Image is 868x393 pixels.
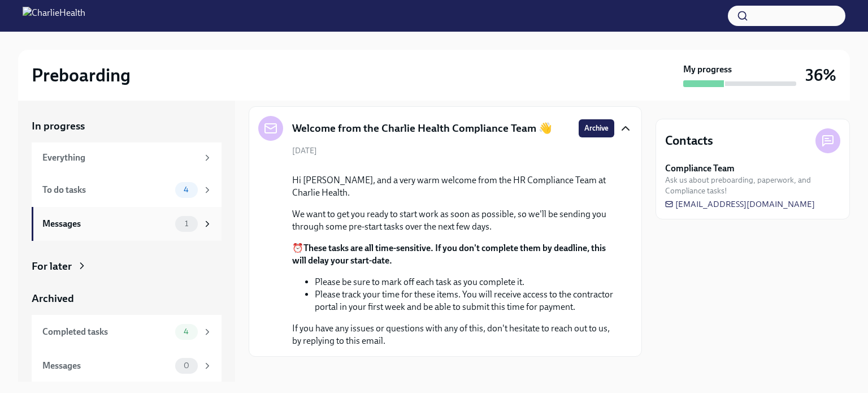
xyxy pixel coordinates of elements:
a: Messages1 [32,207,222,241]
h5: Welcome from the Charlie Health Compliance Team 👋 [292,121,552,136]
strong: Compliance Team [665,162,735,175]
p: ⏰ [292,242,614,267]
img: CharlieHealth [23,7,85,25]
span: 1 [178,219,195,228]
div: For later [32,259,72,274]
li: Please be sure to mark off each task as you complete it. [315,276,614,288]
a: Everything [32,142,222,173]
a: In progress [32,119,222,133]
p: If you have any issues or questions with any of this, don't hesitate to reach out to us, by reply... [292,322,614,347]
a: Archived [32,291,222,306]
p: We want to get you ready to start work as soon as possible, so we'll be sending you through some ... [292,208,614,233]
li: Please track your time for these items. You will receive access to the contractor portal in your ... [315,288,614,313]
a: Messages0 [32,349,222,383]
a: For later [32,259,222,274]
span: [DATE] [292,145,317,156]
a: Completed tasks4 [32,315,222,349]
div: Completed tasks [42,326,171,338]
div: Messages [42,218,171,230]
p: Hi [PERSON_NAME], and a very warm welcome from the HR Compliance Team at Charlie Health. [292,174,614,199]
button: Archive [579,119,614,137]
div: To do tasks [42,184,171,196]
span: 0 [177,361,196,370]
h2: Preboarding [32,64,131,87]
span: 4 [177,185,196,194]
h4: Contacts [665,132,713,149]
div: Messages [42,360,171,372]
strong: These tasks are all time-sensitive. If you don't complete them by deadline, this will delay your ... [292,243,606,266]
span: Ask us about preboarding, paperwork, and Compliance tasks! [665,175,840,196]
span: 4 [177,327,196,336]
div: Everything [42,152,198,164]
h3: 36% [805,65,836,85]
span: Archive [584,123,609,134]
a: [EMAIL_ADDRESS][DOMAIN_NAME] [665,198,815,210]
a: To do tasks4 [32,173,222,207]
strong: My progress [683,63,732,76]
